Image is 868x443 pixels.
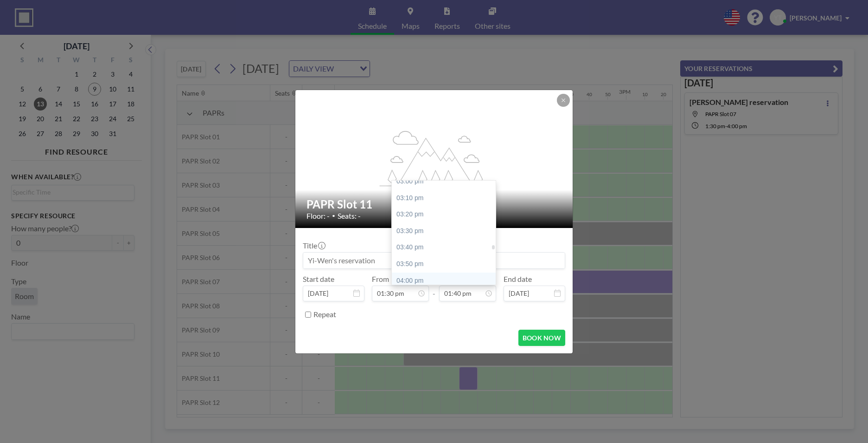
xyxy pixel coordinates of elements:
[372,274,389,284] label: From
[338,211,361,221] span: Seats: -
[313,310,336,319] label: Repeat
[392,239,500,256] div: 03:40 pm
[306,197,562,211] h2: PAPR Slot 11
[392,190,500,207] div: 03:10 pm
[303,241,325,250] label: Title
[303,253,565,268] input: Yi-Wen's reservation
[433,278,435,298] span: -
[332,212,335,219] span: •
[504,274,532,284] label: End date
[392,206,500,223] div: 03:20 pm
[392,273,500,289] div: 04:00 pm
[518,330,565,346] button: BOOK NOW
[392,256,500,273] div: 03:50 pm
[306,211,330,221] span: Floor: -
[303,274,334,284] label: Start date
[392,173,500,190] div: 03:00 pm
[392,223,500,240] div: 03:30 pm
